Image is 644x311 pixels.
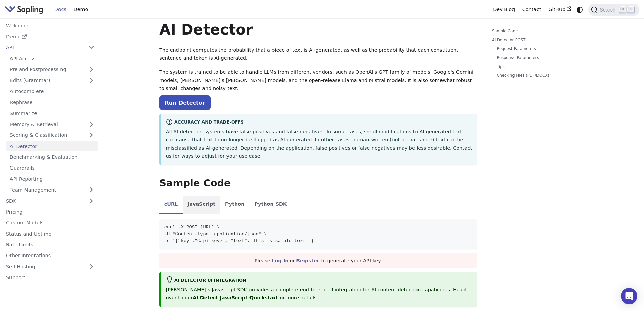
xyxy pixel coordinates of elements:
a: Demo [2,32,98,42]
a: API [2,43,85,52]
a: Sample Code [492,28,583,35]
button: Expand sidebar category 'SDK' [85,196,98,206]
p: [PERSON_NAME]'s Javascript SDK provides a complete end-to-end UI integration for AI content detec... [166,286,472,302]
p: The system is trained to be able to handle LLMs from different vendors, such as OpenAI's GPT fami... [159,68,477,92]
li: cURL [159,196,183,215]
a: API Access [6,53,98,63]
span: curl -X POST [URL] \ [164,225,220,230]
a: Register [296,258,319,263]
a: SDK [2,196,85,206]
div: AI Detector UI integration [166,276,472,285]
div: Accuracy and Trade-offs [166,118,472,127]
a: Autocomplete [6,86,98,96]
a: GitHub [545,4,575,15]
div: Open Intercom Messenger [621,288,637,304]
a: Demo [70,4,92,15]
a: Run Detector [159,95,210,110]
span: Search [598,7,619,13]
div: Please or to generate your API key. [159,253,477,268]
h1: AI Detector [159,20,477,39]
li: Python SDK [249,196,292,215]
a: Benchmarking & Evaluation [6,152,98,162]
button: Collapse sidebar category 'API' [85,43,98,52]
a: Checking Files (PDF/DOCX) [497,72,581,79]
a: AI Detector [6,141,98,151]
a: Log In [272,258,289,263]
a: AI Detect JavaScript Quickstart [193,295,278,301]
button: Switch between dark and light mode (currently system mode) [575,5,585,15]
a: AI Detector POST [492,37,583,43]
span: -H "Content-Type: application/json" \ [164,231,267,237]
a: Edits (Grammar) [6,75,98,85]
a: Welcome [2,21,98,30]
button: Search (Ctrl+K) [588,4,639,16]
a: Self-Hosting [2,262,98,271]
p: The endpoint computes the probability that a piece of text is AI-generated, as well as the probab... [159,46,477,63]
p: All AI detection systems have false positives and false negatives. In some cases, small modificat... [166,128,472,160]
a: Support [2,273,98,283]
li: JavaScript [183,196,220,215]
a: API Reporting [6,174,98,184]
a: Team Management [6,185,98,195]
li: Python [220,196,249,215]
a: Custom Models [2,218,98,228]
a: Memory & Retrieval [6,119,98,129]
a: Response Parameters [497,54,581,61]
a: Contact [519,4,545,15]
a: Status and Uptime [2,229,98,239]
kbd: K [627,6,634,13]
a: Rate Limits [2,240,98,250]
a: Scoring & Classification [6,130,98,140]
h2: Sample Code [159,177,477,190]
a: Tips [497,64,581,70]
a: Dev Blog [489,4,518,15]
a: Request Parameters [497,46,581,52]
a: Guardrails [6,163,98,173]
a: Pricing [2,207,98,217]
span: -d '{"key":"<api-key>", "text":"This is sample text."}' [164,238,317,243]
a: Docs [51,4,70,15]
a: Rephrase [6,97,98,107]
img: Sapling.ai [5,5,43,15]
a: Other Integrations [2,251,98,261]
a: Summarize [6,108,98,118]
a: Pre and Postprocessing [6,65,98,74]
a: Sapling.ai [5,5,46,15]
